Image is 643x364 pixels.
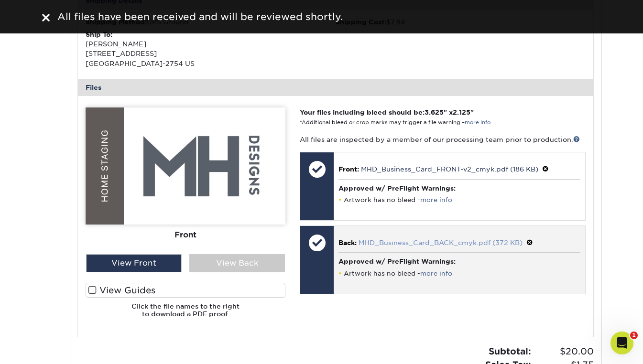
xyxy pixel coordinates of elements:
a: more info [420,270,452,277]
span: Back: [338,239,357,246]
h4: Approved w/ PreFlight Warnings: [338,184,580,192]
div: View Front [86,254,182,272]
a: MHD_Business_Card_BACK_cmyk.pdf (372 KB) [359,239,523,246]
span: 1 [630,332,638,339]
li: Artwork has no bleed - [338,269,580,278]
div: Front [86,225,285,246]
img: close [42,14,50,21]
iframe: Intercom live chat [610,332,633,354]
a: more info [420,196,452,203]
strong: Ship To: [86,31,112,38]
span: $20.00 [534,345,594,358]
span: 3.625 [425,108,444,116]
a: MHD_Business_Card_FRONT-v2_cmyk.pdf (186 KB) [361,165,538,173]
label: View Guides [86,283,285,298]
span: 2.125 [453,108,470,116]
h6: Click the file names to the right to download a PDF proof. [86,302,285,326]
a: more info [465,119,490,126]
p: All files are inspected by a member of our processing team prior to production. [300,135,585,144]
h4: Approved w/ PreFlight Warnings: [338,257,580,265]
strong: Your files including bleed should be: " x " [300,108,474,116]
div: [PERSON_NAME] [STREET_ADDRESS] [GEOGRAPHIC_DATA]-2754 US [86,30,336,69]
small: *Additional bleed or crop marks may trigger a file warning – [300,119,490,126]
span: All files have been received and will be reviewed shortly. [57,11,343,22]
li: Artwork has no bleed - [338,196,580,204]
div: Files [78,79,593,96]
span: Front: [338,165,359,173]
strong: Subtotal: [489,346,531,356]
div: View Back [189,254,285,272]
